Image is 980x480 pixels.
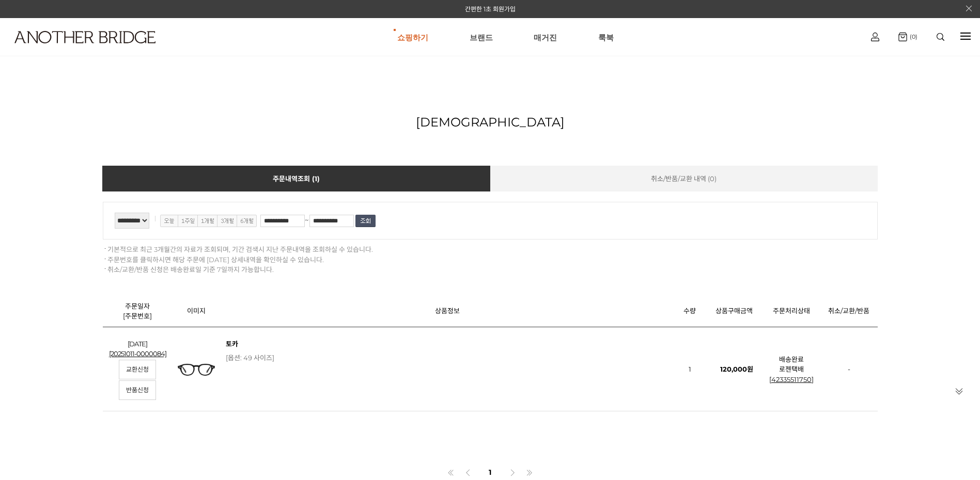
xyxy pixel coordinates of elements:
[160,215,178,227] img: 오늘
[465,5,516,13] a: 간편한 1초 회원가입
[5,31,152,69] a: logo
[763,355,820,365] p: 배송완료
[109,349,166,358] a: [20251011-0000084]
[937,33,944,41] img: search
[103,296,173,327] th: 주문일자 [주문번호]
[710,174,714,183] span: 0
[416,115,565,130] h2: [DEMOGRAPHIC_DATA]
[871,33,879,41] img: cart
[747,365,753,373] span: 원
[315,174,317,183] span: 1
[779,365,804,373] a: 로젠택배
[237,215,257,227] img: 6개월
[217,215,237,227] img: 3개월
[197,215,217,227] img: 1개월
[103,327,173,411] td: [DATE]
[534,19,557,56] a: 매거진
[907,33,917,40] span: (0)
[119,360,156,379] a: 교환신청
[820,296,878,327] th: 취소/교환/반품
[720,365,753,373] strong: 120,000
[470,19,493,56] a: 브랜드
[820,364,878,375] p: -
[706,296,763,327] th: 상품구매금액
[226,340,238,348] a: 토카
[119,380,156,400] a: 반품신청
[103,255,878,265] li: 주문번호를 클릭하시면 해당 주문에 [DATE] 상세내역을 확인하실 수 있습니다.
[102,166,490,191] a: 주문내역조회 (1)
[490,166,878,191] a: 취소/반품/교환 내역 (0)
[103,202,878,239] fieldset: ~
[221,296,674,327] th: 상품정보
[674,296,706,327] th: 수량
[103,245,878,255] li: 기본적으로 최근 3개월간의 자료가 조회되며, 기간 검색시 지난 주문내역을 조회하실 수 있습니다.
[226,354,674,362] div: [옵션: 49 사이즈]
[763,296,820,327] th: 주문처리상태
[178,215,198,227] img: 1주일
[898,33,917,41] a: (0)
[397,19,428,56] a: 쇼핑하기
[173,296,221,327] th: 이미지
[14,31,155,43] img: logo
[674,327,706,411] td: 1
[769,375,814,383] a: [42335511750]
[898,33,907,41] img: cart
[103,265,878,275] li: 취소/교환/반품 신청은 배송완료일 기준 7일까지 가능합니다.
[598,19,614,56] a: 룩북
